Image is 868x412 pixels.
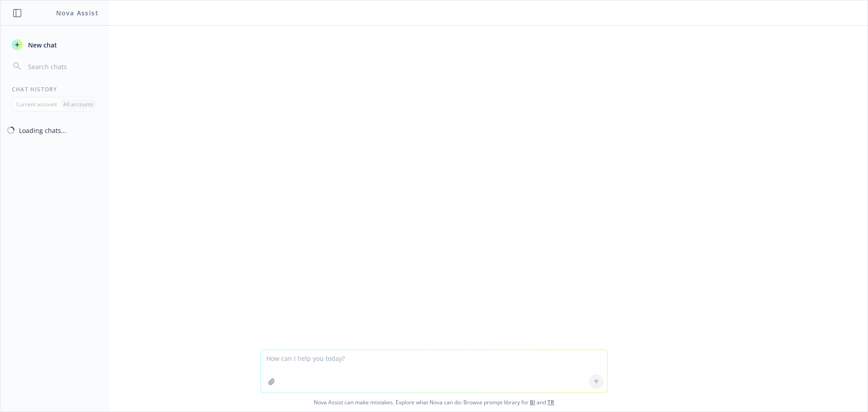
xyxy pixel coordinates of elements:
a: BI [530,398,535,406]
a: TR [547,398,554,406]
p: Current account [16,100,57,108]
span: Nova Assist can make mistakes. Explore what Nova can do: Browse prompt library for and [4,393,864,412]
input: Search chats [26,60,98,73]
span: New chat [26,40,57,50]
div: Chat History [1,85,109,93]
button: Loading chats... [1,122,109,138]
button: New chat [8,37,102,53]
h1: Nova Assist [56,8,99,18]
p: All accounts [63,100,94,108]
